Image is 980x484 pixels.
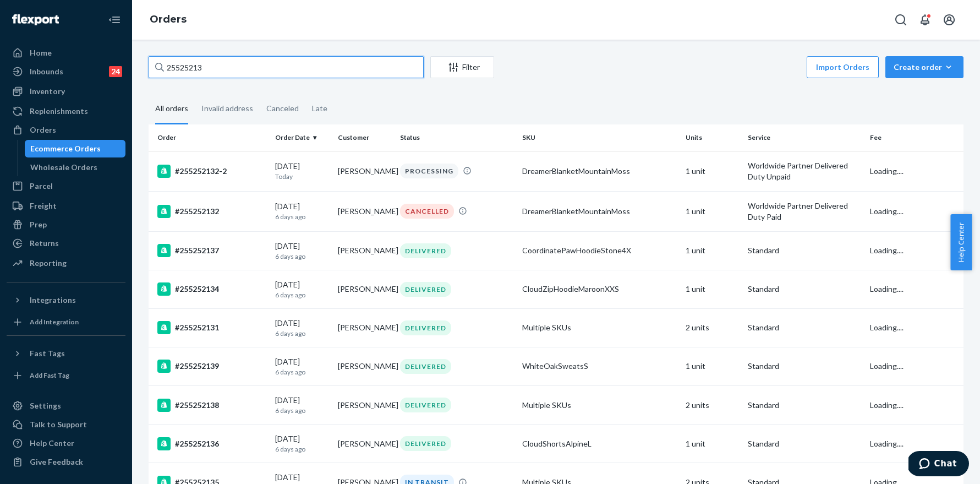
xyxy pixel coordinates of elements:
button: Open Search Box [890,9,912,31]
td: [PERSON_NAME] [333,191,396,231]
div: #255252139 [157,360,266,373]
div: #255252132-2 [157,165,266,178]
button: Integrations [7,291,125,309]
div: Create order [894,62,955,73]
div: DELIVERED [400,398,451,412]
div: Give Feedback [30,456,83,467]
a: Add Fast Tag [7,367,125,384]
a: Home [7,44,125,62]
td: 2 units [681,308,744,347]
div: Add Integration [30,317,79,327]
div: DELIVERED [400,436,451,451]
a: Wholesale Orders [25,159,126,176]
div: Prep [30,219,47,230]
button: Help Center [950,214,972,270]
a: Orders [150,13,187,25]
div: 24 [109,66,122,77]
div: CANCELLED [400,204,454,219]
td: Loading.... [866,386,963,425]
div: Parcel [30,181,53,192]
button: Give Feedback [7,453,125,471]
td: 1 unit [681,425,744,463]
a: Add Integration [7,313,125,331]
button: Import Orders [807,56,879,78]
th: Units [681,124,744,151]
div: Orders [30,124,56,135]
div: WhiteOakSweatsS [522,361,676,372]
button: Fast Tags [7,345,125,362]
a: Settings [7,397,125,415]
a: Prep [7,216,125,233]
div: #255252132 [157,205,266,218]
div: #255252136 [157,437,266,450]
td: 1 unit [681,270,744,308]
p: Standard [748,284,861,295]
div: DreamerBlanketMountainMoss [522,206,676,217]
div: [DATE] [275,241,329,261]
th: Order [149,124,271,151]
p: Standard [748,438,861,449]
a: Inbounds24 [7,63,125,80]
p: 6 days ago [275,212,329,221]
div: [DATE] [275,161,329,181]
td: Loading.... [866,270,963,308]
th: Service [743,124,866,151]
div: [DATE] [275,395,329,415]
div: #255252134 [157,282,266,296]
div: DELIVERED [400,359,451,374]
td: [PERSON_NAME] [333,347,396,385]
td: Multiple SKUs [518,308,681,347]
p: 6 days ago [275,329,329,338]
td: 1 unit [681,347,744,385]
div: DreamerBlanketMountainMoss [522,166,676,177]
img: Flexport logo [12,14,59,25]
div: Talk to Support [30,419,87,430]
td: Loading.... [866,191,963,231]
a: Inventory [7,83,125,100]
td: [PERSON_NAME] [333,270,396,308]
button: Open account menu [938,9,960,31]
div: Replenishments [30,106,88,117]
div: Reporting [30,258,67,269]
div: Late [312,94,327,123]
div: CloudZipHoodieMaroonXXS [522,284,676,295]
p: Standard [748,245,861,256]
td: Loading.... [866,425,963,463]
a: Freight [7,197,125,215]
p: 6 days ago [275,444,329,454]
td: 2 units [681,386,744,425]
p: Worldwide Partner Delivered Duty Unpaid [748,160,861,182]
th: SKU [518,124,681,151]
div: #255252138 [157,399,266,412]
iframe: Opens a widget where you can chat to one of our agents [908,451,969,478]
div: DELIVERED [400,282,451,297]
ol: breadcrumbs [141,4,195,36]
button: Talk to Support [7,416,125,433]
td: 1 unit [681,151,744,191]
div: [DATE] [275,279,329,300]
button: Open notifications [914,9,936,31]
div: #255252137 [157,244,266,257]
div: CloudShortsAlpineL [522,438,676,449]
th: Status [396,124,518,151]
div: Filter [431,62,494,73]
td: 1 unit [681,231,744,270]
td: [PERSON_NAME] [333,231,396,270]
div: Add Fast Tag [30,371,69,380]
div: DELIVERED [400,320,451,335]
div: Invalid address [201,94,253,123]
p: 6 days ago [275,367,329,377]
td: [PERSON_NAME] [333,386,396,425]
div: [DATE] [275,318,329,338]
div: Returns [30,238,59,249]
div: Freight [30,200,57,211]
div: Fast Tags [30,348,65,359]
div: CoordinatePawHoodieStone4X [522,245,676,256]
td: [PERSON_NAME] [333,151,396,191]
td: Multiple SKUs [518,386,681,425]
p: Standard [748,361,861,372]
p: 6 days ago [275,252,329,261]
td: [PERSON_NAME] [333,425,396,463]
